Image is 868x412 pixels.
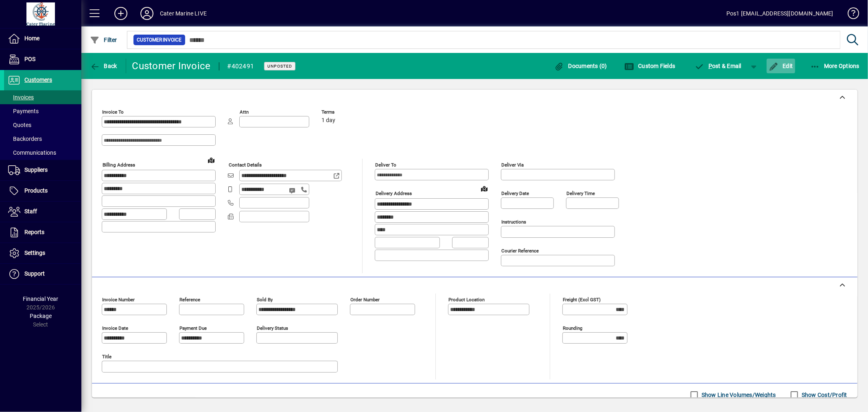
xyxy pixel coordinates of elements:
[257,325,288,331] mat-label: Delivery status
[808,59,862,73] button: More Options
[4,243,81,263] a: Settings
[24,229,44,235] span: Reports
[563,325,582,331] mat-label: Rounding
[4,222,81,243] a: Reports
[375,162,396,168] mat-label: Deliver To
[8,149,56,156] span: Communications
[4,28,81,49] a: Home
[102,354,112,359] mat-label: Title
[8,136,42,142] span: Backorders
[88,59,119,73] button: Back
[800,391,847,399] label: Show Cost/Profit
[501,219,526,225] mat-label: Instructions
[24,270,45,277] span: Support
[478,182,491,195] a: View on map
[8,122,31,128] span: Quotes
[8,94,34,101] span: Invoices
[102,109,124,115] mat-label: Invoice To
[88,33,119,47] button: Filter
[267,64,292,69] span: Unposted
[563,297,601,302] mat-label: Freight (excl GST)
[24,56,35,62] span: POS
[769,63,793,69] span: Edit
[552,59,609,73] button: Documents (0)
[132,59,211,72] div: Customer Invoice
[4,118,81,132] a: Quotes
[134,6,160,21] button: Profile
[700,391,776,399] label: Show Line Volumes/Weights
[566,191,595,196] mat-label: Delivery time
[4,132,81,146] a: Backorders
[137,36,182,44] span: Customer Invoice
[257,297,273,302] mat-label: Sold by
[90,63,117,69] span: Back
[102,325,128,331] mat-label: Invoice date
[90,37,117,43] span: Filter
[283,181,303,200] button: Send SMS
[227,60,254,73] div: #402491
[240,109,249,115] mat-label: Attn
[179,325,207,331] mat-label: Payment due
[4,104,81,118] a: Payments
[4,90,81,104] a: Invoices
[30,313,52,319] span: Package
[501,248,539,254] mat-label: Courier Reference
[4,146,81,160] a: Communications
[708,63,712,69] span: P
[321,117,335,124] span: 1 day
[501,162,524,168] mat-label: Deliver via
[321,110,370,115] span: Terms
[4,264,81,284] a: Support
[102,297,135,302] mat-label: Invoice number
[24,208,37,215] span: Staff
[23,296,59,302] span: Financial Year
[4,49,81,70] a: POS
[695,63,742,69] span: ost & Email
[691,59,746,73] button: Post & Email
[108,6,134,21] button: Add
[726,7,833,20] div: Pos1 [EMAIL_ADDRESS][DOMAIN_NAME]
[24,187,48,194] span: Products
[624,63,676,69] span: Custom Fields
[554,63,607,69] span: Documents (0)
[501,191,529,196] mat-label: Delivery date
[81,59,126,73] app-page-header-button: Back
[160,7,207,20] div: Cater Marine LIVE
[448,297,485,302] mat-label: Product location
[24,250,45,256] span: Settings
[4,160,81,180] a: Suppliers
[4,181,81,201] a: Products
[8,108,39,114] span: Payments
[24,167,48,173] span: Suppliers
[810,63,860,69] span: More Options
[24,35,39,42] span: Home
[205,153,218,167] a: View on map
[4,202,81,222] a: Staff
[842,2,858,28] a: Knowledge Base
[622,59,678,73] button: Custom Fields
[179,297,200,302] mat-label: Reference
[350,297,380,302] mat-label: Order number
[767,59,795,73] button: Edit
[24,77,52,83] span: Customers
